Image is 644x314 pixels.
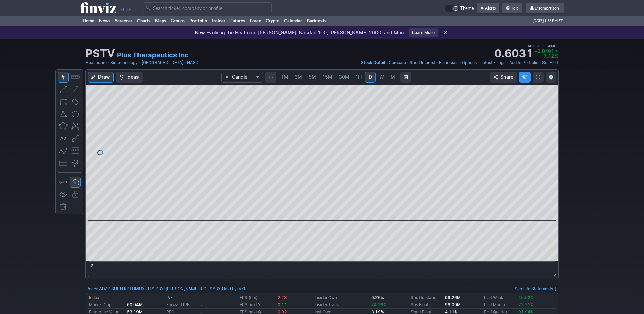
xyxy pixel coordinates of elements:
[238,301,274,309] td: EPS next Y
[555,53,558,59] span: %
[265,72,276,83] button: Interval
[107,59,110,66] span: •
[99,285,110,292] a: ADAP
[494,48,533,59] strong: 0.6031
[387,72,398,83] a: M
[166,285,199,292] a: [PERSON_NAME]
[281,74,288,80] span: 1M
[436,59,438,66] span: •
[88,294,126,301] td: Index
[537,43,538,49] span: •
[309,74,316,80] span: 5M
[165,294,199,301] td: P/E
[361,59,385,66] a: Stock Detail
[369,74,372,80] span: D
[533,72,544,83] a: Fullscreen
[533,16,563,26] span: [DATE] 1:56 PM ET
[58,72,69,83] button: Mouse
[319,72,335,83] a: 15M
[88,261,556,277] textarea: 2
[127,295,129,300] small: -
[238,294,274,301] td: EPS (ttm)
[535,5,559,11] span: Lraemorrison
[409,301,444,309] td: Shs Float
[97,16,113,26] a: News
[313,301,370,309] td: Insider Trans
[200,285,209,292] a: RIGL
[139,59,141,66] span: •
[146,285,154,292] a: LITS
[518,302,534,307] span: 22.21%
[278,72,291,83] a: 1M
[353,72,365,83] a: 1H
[58,157,69,168] button: Position
[313,294,370,301] td: Insider Own
[365,72,376,83] a: D
[117,50,189,60] a: Plus Therapeutics Inc
[389,59,406,66] a: Compare
[70,145,81,156] button: Fibonacci retracements
[222,286,237,291] a: Held by
[111,285,123,292] a: SUPN
[376,72,387,83] a: W
[58,121,69,132] button: Polygon
[534,48,554,54] span: +0.0401
[518,295,534,300] span: 45.52%
[221,285,246,292] div: | :
[70,177,81,188] button: Drawings Autosave: On
[439,59,458,66] a: Financials
[502,3,522,14] a: Help
[276,302,287,307] span: -0.11
[70,72,81,83] button: Measure
[58,189,69,200] button: Hide drawings
[305,16,329,26] a: Backtests
[232,74,253,81] span: Candle
[110,59,138,66] a: Biotechnology
[500,74,513,81] span: Share
[336,72,352,83] a: 30M
[70,96,81,107] button: Rotated rectangle
[282,16,305,26] a: Calendar
[386,59,388,66] span: •
[239,285,246,292] a: VXF
[116,72,143,83] button: Ideas
[187,59,199,66] a: NASD
[306,72,319,83] a: 5M
[127,302,143,307] b: 60.04M
[480,59,505,66] a: Latest Filings
[209,16,228,26] a: Insider
[361,60,385,65] span: Stock Detail
[371,295,384,300] b: 0.26%
[542,59,558,66] a: Set Alert
[142,59,183,66] a: [GEOGRAPHIC_DATA]
[58,201,69,212] button: Remove all autosaved drawings
[126,74,139,81] span: Ideas
[460,5,474,12] span: Theme
[295,74,302,80] span: 3M
[490,72,517,83] button: Share
[124,285,133,292] a: KPTI
[86,48,115,59] h1: PSTV
[400,72,411,83] button: Range
[88,301,126,309] td: Market Cap
[371,302,387,307] span: 74.29%
[506,59,509,66] span: •
[539,59,541,66] span: •
[544,53,554,59] span: 7.12
[477,59,480,66] span: •
[113,16,135,26] a: Screener
[410,59,435,66] a: Short Interest
[339,74,349,80] span: 30M
[58,145,69,156] button: Elliott waves
[409,294,444,301] td: Shs Outstand
[70,133,81,144] button: Brush
[58,108,69,119] button: Triangle
[86,285,221,292] div: :
[98,74,110,81] span: Draw
[356,74,362,80] span: 1H
[58,96,69,107] button: Rectangle
[168,16,187,26] a: Groups
[509,59,538,66] a: Add to Portfolio
[70,157,81,168] button: Anchored VWAP
[184,59,186,66] span: •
